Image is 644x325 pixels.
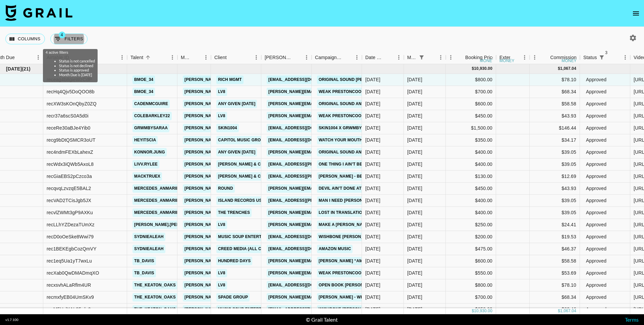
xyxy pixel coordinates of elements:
div: $146.44 [530,122,580,134]
div: Sep '25 [407,137,422,143]
div: $1,500.00 [446,122,496,134]
div: Sep '25 [407,245,422,252]
div: $650.00 [446,304,496,316]
div: 9/9/2025 [365,76,380,83]
button: Menu [620,52,630,62]
div: $800.00 [446,279,496,291]
div: Booker [261,51,312,64]
div: $46.37 [530,243,580,255]
a: Any given [DATE] [216,148,257,156]
div: $78.10 [530,74,580,86]
div: Sep '25 [407,173,422,180]
div: Campaign (Type) [315,51,342,64]
button: Menu [302,52,312,62]
a: SKIN1004 x grwmbysaraa 5 of 5 [317,124,391,132]
button: Sort [342,53,352,62]
div: money [561,59,577,63]
a: LV8 [216,281,227,289]
div: 1,067.04 [560,66,576,72]
a: [EMAIL_ADDRESS][DOMAIN_NAME] [267,305,342,314]
button: Sort [292,53,302,62]
a: heyitscia [132,136,158,144]
div: $400.00 [446,207,496,219]
div: Talent [127,51,177,64]
button: Menu [530,52,540,62]
li: Status is not cancelled [59,59,95,63]
div: Talent [130,51,143,64]
span: approved [583,307,609,312]
div: $53.69 [530,267,580,279]
a: [PERSON_NAME][EMAIL_ADDRESS][DOMAIN_NAME] [183,184,292,193]
div: 3 active filters [597,53,606,62]
div: Month Due [407,51,417,64]
div: $ [558,308,560,314]
a: original sound [PERSON_NAME] [317,76,392,84]
div: recxsvhALaRflm4UR [47,282,91,288]
a: [PERSON_NAME][EMAIL_ADDRESS][DOMAIN_NAME] [267,148,376,156]
div: Client [211,51,261,64]
a: mercedes_anmarie_ [132,196,183,205]
a: the_keaton_oaks [132,293,177,301]
li: Month Due is [DATE] [59,73,95,77]
button: Sort [456,53,465,62]
span: approved [583,258,609,264]
div: $400.00 [446,158,496,171]
a: [PERSON_NAME][EMAIL_ADDRESS][DOMAIN_NAME] [183,160,292,169]
button: Select columns [5,34,45,44]
button: Sort [541,53,550,62]
div: Sep '25 [407,149,422,155]
div: $800.00 [446,74,496,86]
a: [EMAIL_ADDRESS][DOMAIN_NAME] [267,245,342,253]
div: recM5UslKAL85rda0 [47,306,91,313]
span: approved [583,294,609,300]
a: sydniealeah [132,245,165,253]
a: Round [216,184,235,193]
button: Sort [192,53,201,62]
div: recGiaEBS2pCzco3a [47,173,92,180]
div: recqvqLzvzqE5BAL2 [47,185,91,192]
span: approved [583,210,609,215]
div: $475.00 [446,243,496,255]
button: Menu [167,52,177,62]
button: Sort [426,53,436,62]
span: approved [583,89,609,94]
a: original sound AnthonyQ. [317,100,382,108]
a: Wishbone [PERSON_NAME] [317,233,378,241]
a: [PERSON_NAME][EMAIL_ADDRESS][DOMAIN_NAME] [183,269,292,277]
a: [PERSON_NAME][EMAIL_ADDRESS][DOMAIN_NAME] [183,100,292,108]
a: [PERSON_NAME][EMAIL_ADDRESS][DOMAIN_NAME] [183,76,292,84]
button: Menu [201,52,211,62]
a: Man I Need [PERSON_NAME] [317,196,380,205]
div: $78.10 [530,279,580,291]
div: $450.00 [446,183,496,195]
span: approved [583,222,609,227]
div: v 1.7.100 [5,318,18,322]
div: 9/8/2025 [365,88,380,95]
div: $ [472,308,474,314]
a: sydniealeah [132,233,165,241]
div: $58.58 [530,98,580,110]
span: approved [583,270,609,276]
a: [EMAIL_ADDRESS][DOMAIN_NAME] [267,281,342,289]
div: $700.00 [446,86,496,98]
a: [PERSON_NAME].[PERSON_NAME] [132,221,206,229]
div: $12.69 [530,171,580,183]
a: [PERSON_NAME][EMAIL_ADDRESS][DOMAIN_NAME] [267,88,376,96]
a: [PERSON_NAME][EMAIL_ADDRESS][DOMAIN_NAME] [183,257,292,265]
div: Sep '25 [407,209,422,216]
div: $39.05 [530,195,580,207]
div: $43.93 [530,110,580,122]
div: recLLhYZDezaTUmXz [47,221,95,228]
a: mercedes_anmarie_ [132,208,183,217]
div: $450.00 [446,110,496,122]
a: LV8 [216,112,227,120]
a: livv.rylee [132,160,159,169]
div: recXab0QwDMADmqXO [47,270,99,276]
div: Sep '25 [407,270,422,276]
div: 8/22/2025 [365,258,380,264]
div: receRe30aBJe4Yib0 [47,125,90,131]
button: Menu [117,52,127,62]
a: Spade Group [216,293,250,301]
a: [PERSON_NAME][EMAIL_ADDRESS][DOMAIN_NAME] [183,148,292,156]
div: money [480,59,495,63]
